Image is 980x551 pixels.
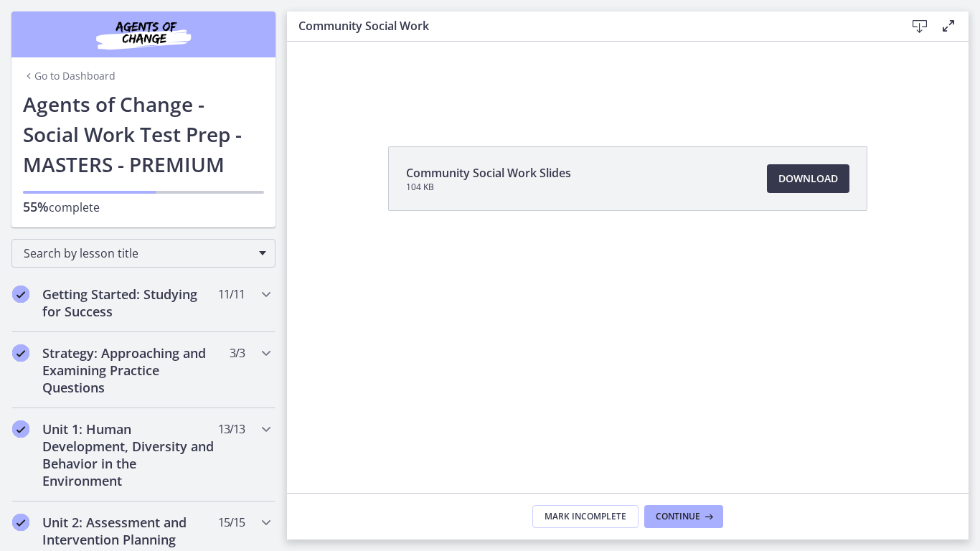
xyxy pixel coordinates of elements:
span: 55% [23,198,49,215]
iframe: Video Lesson [287,42,969,113]
span: Search by lesson title [24,245,252,261]
p: complete [23,198,264,216]
span: 11 / 11 [218,286,245,303]
span: Mark Incomplete [545,511,626,522]
button: Mark Incomplete [532,505,639,528]
span: Download [778,170,838,187]
h2: Unit 1: Human Development, Diversity and Behavior in the Environment [42,420,217,489]
h2: Getting Started: Studying for Success [42,286,217,320]
button: Continue [644,505,723,528]
a: Download [767,164,849,193]
i: Completed [12,344,29,362]
h2: Strategy: Approaching and Examining Practice Questions [42,344,217,396]
i: Completed [12,286,29,303]
div: Search by lesson title [11,239,275,268]
span: Community Social Work Slides [406,164,571,182]
span: 3 / 3 [230,344,245,362]
span: Continue [656,511,700,522]
span: 15 / 15 [218,514,245,531]
h1: Agents of Change - Social Work Test Prep - MASTERS - PREMIUM [23,89,264,179]
i: Completed [12,514,29,531]
i: Completed [12,420,29,438]
img: Agents of Change [57,17,230,52]
h3: Community Social Work [298,17,882,34]
a: Go to Dashboard [23,69,116,83]
span: 13 / 13 [218,420,245,438]
span: 104 KB [406,182,571,193]
h2: Unit 2: Assessment and Intervention Planning [42,514,217,548]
